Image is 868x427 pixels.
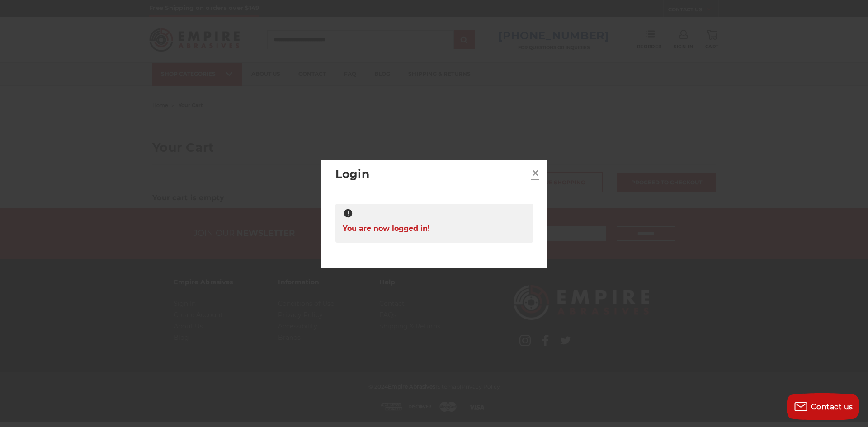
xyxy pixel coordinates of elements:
h2: Login [335,166,528,183]
span: Contact us [811,403,853,411]
a: Close [528,166,542,180]
span: You are now logged in! [343,220,430,237]
button: Contact us [787,393,859,420]
span: × [531,164,539,182]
